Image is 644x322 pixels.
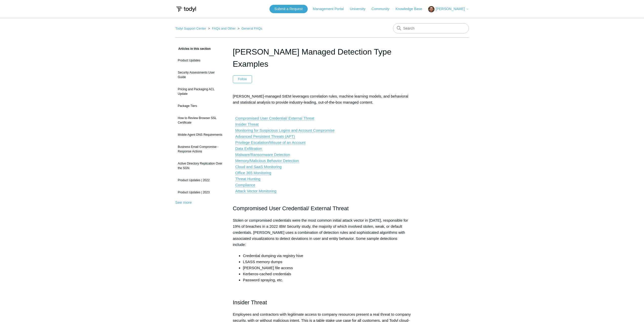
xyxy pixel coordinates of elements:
[233,298,411,307] h2: Insider Threat
[396,6,427,12] a: Knowledge Base
[175,188,225,197] a: Product Updates | 2023
[175,159,225,173] a: Active Directory Replication Over the SGN
[235,128,335,133] a: Monitoring for Suspicious Logins and Account Compromise
[235,158,299,163] a: Memory/Malicious Behavior Detection
[235,116,314,121] a: Compromised User Credential/ External Threat
[175,5,197,14] img: Todyl Support Center Help Center home page
[175,101,225,111] a: Package Tiers
[235,122,259,127] a: Insider Threat
[233,93,411,105] p: [PERSON_NAME]-managed SIEM leverages correlation rules, machine learning models, and behavioral a...
[175,27,207,30] li: Todyl Support Center
[175,47,211,51] span: Articles in this section
[175,142,225,156] a: Business Email Compromise - Response Actions
[233,217,411,248] p: Stolen or compromised credentials were the most common initial attack vector in [DATE], responsib...
[237,27,262,30] li: General FAQs
[235,146,262,151] a: Data Exfiltration
[175,27,206,30] a: Todyl Support Center
[235,140,306,145] a: Privilege Escalation/Misuse of an Account
[243,253,411,259] li: Credential dumping via registry hive
[435,7,465,11] span: [PERSON_NAME]
[235,189,277,193] a: Attack Vector Monitoring
[175,56,225,65] a: Product Updates
[235,183,255,187] a: Compliance
[235,171,271,175] a: Office 365 Monitoring
[235,177,260,181] a: Threat Hunting
[175,200,192,204] a: See more
[233,204,411,213] h2: Compromised User Credential/ External Threat
[235,165,282,169] a: Cloud and SaaS Monitoring
[175,130,225,140] a: Mobile Agent DNS Requirements
[428,6,469,12] button: [PERSON_NAME]
[350,6,370,12] a: University
[175,68,225,82] a: Security Assessments User Guide
[233,75,252,83] button: Follow Article
[175,113,225,127] a: How to Review Browser SSL Certificate
[235,134,295,139] a: Advanced Persistent Threats (APT)
[235,152,290,157] a: Malware/Ransomware Detection
[243,277,411,283] li: Password spraying, etc.
[243,265,411,271] li: [PERSON_NAME] file access
[175,175,225,185] a: Product Updates | 2022
[233,46,411,70] h1: Todyl Cloud Managed Detection Type Examples
[243,271,411,277] li: Kerberos-cached credentials
[313,6,349,12] a: Management Portal
[393,23,469,33] input: Search
[269,5,308,13] a: Submit a Request
[243,259,411,265] li: LSASS memory dumps
[207,27,237,30] li: FAQs and Other
[371,6,394,12] a: Community
[175,84,225,99] a: Pricing and Packaging ACL Update
[212,27,236,30] a: FAQs and Other
[241,27,262,30] a: General FAQs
